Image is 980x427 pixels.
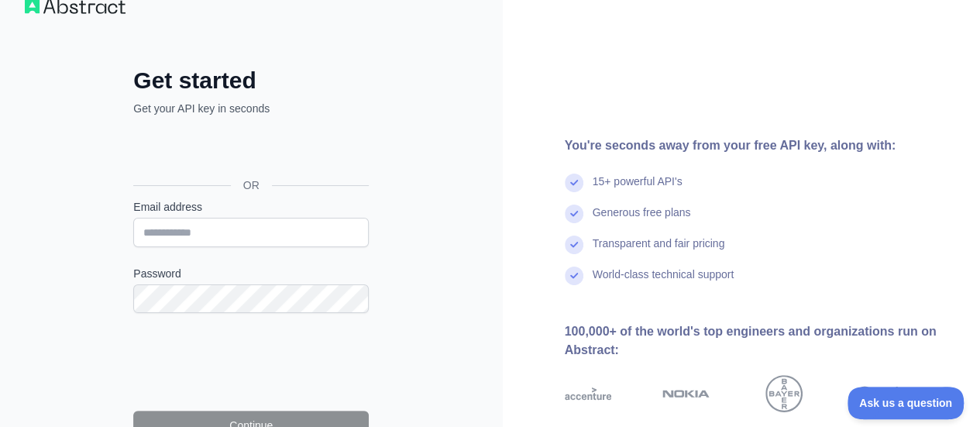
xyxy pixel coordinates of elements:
img: google [858,375,906,412]
iframe: reCAPTCHA [133,332,369,392]
span: OR [231,177,272,193]
img: check mark [565,205,583,223]
img: check mark [565,267,583,285]
label: Email address [133,199,369,215]
div: You're seconds away from your free API key, along with: [565,136,956,155]
img: nokia [662,375,710,412]
div: 100,000+ of the world's top engineers and organizations run on Abstract: [565,322,956,360]
img: accenture [565,375,612,412]
div: Generous free plans [593,205,691,236]
div: Transparent and fair pricing [593,236,725,267]
div: 15+ powerful API's [593,174,683,205]
img: check mark [565,174,583,192]
div: World-class technical support [593,267,734,298]
h2: Get started [133,67,369,95]
label: Password [133,266,369,281]
img: check mark [565,236,583,254]
img: bayer [765,375,803,412]
iframe: Toggle Customer Support [848,387,965,419]
p: Get your API key in seconds [133,101,369,116]
iframe: Sign in with Google Button [126,133,373,167]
